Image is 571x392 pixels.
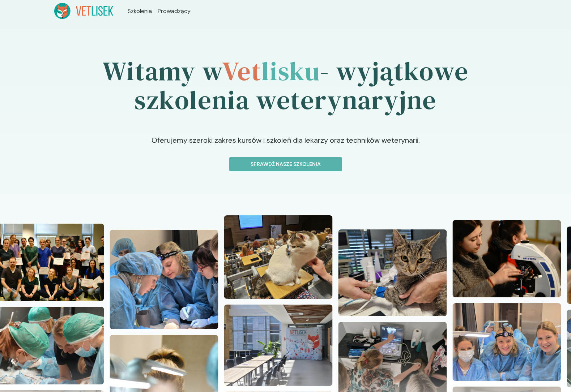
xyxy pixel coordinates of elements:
[224,305,332,386] img: Z2WOxZbqstJ98vaH_20240608_122030.jpg
[158,7,191,16] a: Prowadzący
[110,230,218,329] img: Z2WOzZbqstJ98vaN_20241110_112957.jpg
[128,7,152,16] a: Szkolenia
[452,303,561,380] img: Z2WOopbqstJ98vZ9_20241110_112622.jpg
[54,36,517,135] h1: Witamy w - wyjątkowe szkolenia weterynaryjne
[235,160,336,168] p: Sprawdź nasze szkolenia
[222,53,261,89] span: Vet
[224,215,332,299] img: Z2WOx5bqstJ98vaI_20240512_101618.jpg
[338,229,447,316] img: Z2WOuJbqstJ98vaF_20221127_125425.jpg
[95,135,476,157] p: Oferujemy szeroki zakres kursów i szkoleń dla lekarzy oraz techników weterynarii.
[452,220,561,297] img: Z2WOrpbqstJ98vaB_DSC04907.JPG
[229,157,342,171] button: Sprawdź nasze szkolenia
[261,53,320,89] span: lisku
